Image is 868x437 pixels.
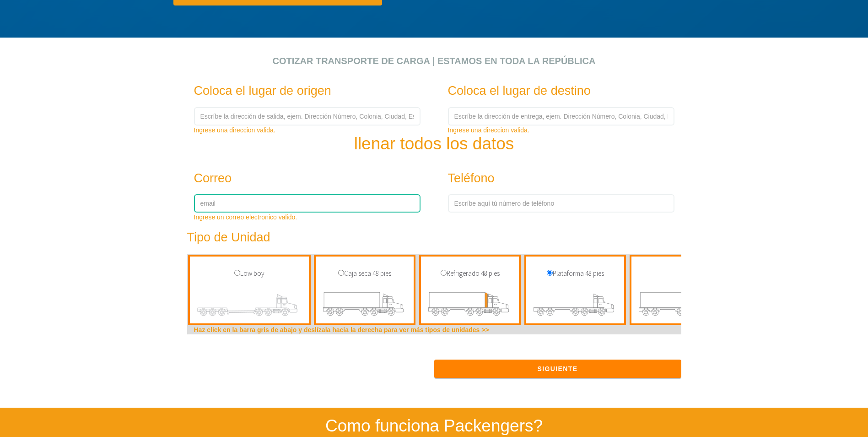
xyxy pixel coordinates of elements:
h2: Como funciona Packengers? [173,417,695,436]
div: Ingrese un correo electronico valido. [194,213,421,222]
div: click para cotizar [7,38,861,47]
h3: Correo [194,172,400,186]
img: transporte de carga caja seca 48 pies [323,288,407,323]
input: email [194,194,421,213]
button: Siguiente [434,360,681,378]
img: transporte de carga caja seca full [638,288,782,323]
b: Haz click en la barra gris de abajo y deslízala hacia la derecha para ver más tipos de unidades >> [194,326,489,333]
div: Ingrese una direccion valida. [448,126,674,135]
img: transporte de carga low boy [197,288,302,323]
h3: Coloca el lugar de destino [448,84,654,98]
h3: Teléfono [448,172,654,186]
p: Low boy [194,268,304,279]
h3: Coloca el lugar de origen [194,84,400,98]
img: transporte de carga refrigerado 48 pies [428,288,512,323]
p: Plataforma 48 pies [531,268,620,279]
h2: Cotizar transporte de carga | Estamos en toda la República [187,56,681,66]
input: Escríbe aquí tú número de teléfono [448,194,674,213]
iframe: Drift Widget Chat Window [679,296,863,397]
input: Escríbe la dirección de entrega, ejem. Dirección Número, Colonia, Ciudad, Estado, Código Postal. [448,107,674,126]
img: transporte de carga plataforma 48 pies [533,288,617,323]
input: Escríbe la dirección de salida, ejem. Dirección Número, Colonia, Ciudad, Estado, Código Postal. [194,107,421,126]
p: Full [636,268,785,279]
p: Refrigerado 48 pies [426,268,514,279]
div: Ingrese una direccion valida. [194,126,421,135]
p: Caja seca 48 pies [320,268,409,279]
h3: Tipo de Unidad [187,231,639,245]
iframe: Drift Widget Chat Controller [822,391,857,426]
